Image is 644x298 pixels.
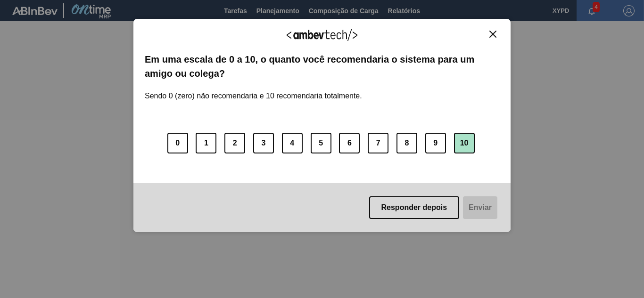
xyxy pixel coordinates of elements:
[145,52,499,81] label: Em uma escala de 0 a 10, o quanto você recomendaria o sistema para um amigo ou colega?
[311,133,331,153] button: 5
[396,133,417,153] button: 8
[167,133,188,153] button: 0
[145,81,362,100] label: Sendo 0 (zero) não recomendaria e 10 recomendaria totalmente.
[454,133,475,153] button: 10
[253,133,274,153] button: 3
[369,196,460,219] button: Responder depois
[489,31,496,38] img: Close
[339,133,360,153] button: 6
[224,133,245,153] button: 2
[425,133,446,153] button: 9
[282,133,303,153] button: 4
[368,133,388,153] button: 7
[196,133,216,153] button: 1
[287,29,357,41] img: Logo Ambevtech
[487,30,499,38] button: Close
